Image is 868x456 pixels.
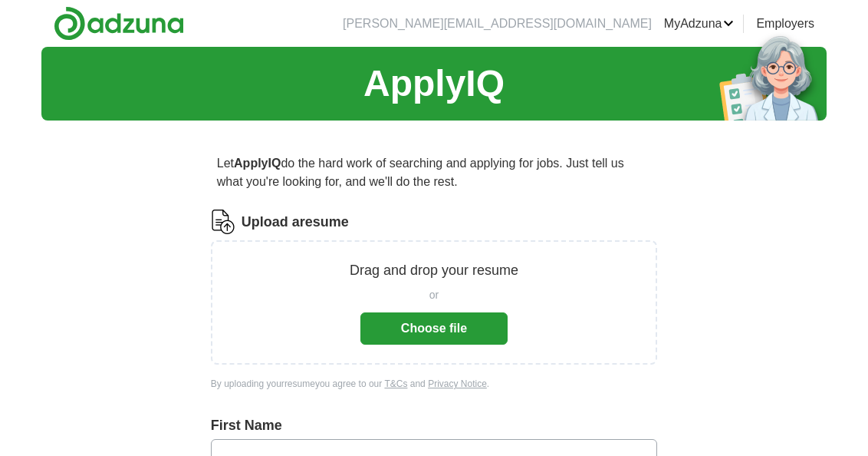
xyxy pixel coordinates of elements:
a: Privacy Notice [428,378,487,389]
label: First Name [211,415,657,436]
img: Adzuna logo [54,6,184,41]
li: [PERSON_NAME][EMAIL_ADDRESS][DOMAIN_NAME] [343,15,652,33]
label: Upload a resume [242,212,349,233]
a: MyAdzuna [664,15,735,33]
span: or [429,287,439,303]
img: CV Icon [211,210,235,234]
a: Employers [756,15,814,33]
button: Choose file [360,312,508,345]
div: By uploading your resume you agree to our and . [211,377,657,391]
p: Let do the hard work of searching and applying for jobs. Just tell us what you're looking for, an... [211,148,657,197]
h1: ApplyIQ [363,56,505,111]
strong: ApplyIQ [234,157,281,170]
a: T&Cs [384,378,407,389]
p: Drag and drop your resume [350,260,518,281]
